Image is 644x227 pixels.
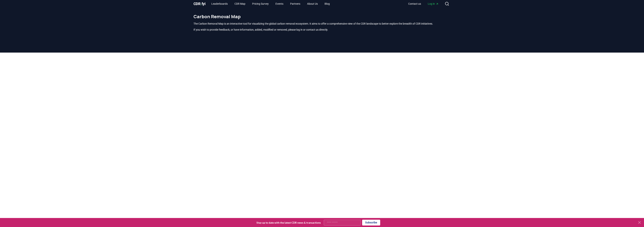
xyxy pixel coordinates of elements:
p: The Carbon Removal Map is an interactive tool for visualizing the global carbon removal ecosystem... [193,22,451,26]
a: Blog [322,0,333,7]
a: CDR.fyi [193,1,206,6]
a: Events [272,0,286,7]
a: CDR Map [231,0,248,7]
iframe: To enrich screen reader interactions, please activate Accessibility in Grammarly extension settings [193,38,451,225]
nav: Main [208,0,333,7]
a: Pricing Survey [249,0,272,7]
span: Log in [428,2,439,6]
nav: Main [405,0,442,7]
p: If you wish to provide feedback, or have information, added, modified or removed, please log in o... [193,28,451,32]
a: Log in [425,0,442,7]
a: Partners [287,0,303,7]
a: Leaderboards [208,0,231,7]
h1: Carbon Removal Map [193,14,451,20]
span: . [200,2,202,6]
a: About Us [304,0,321,7]
a: Contact us [405,0,424,7]
span: CDR fyi [193,2,206,6]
